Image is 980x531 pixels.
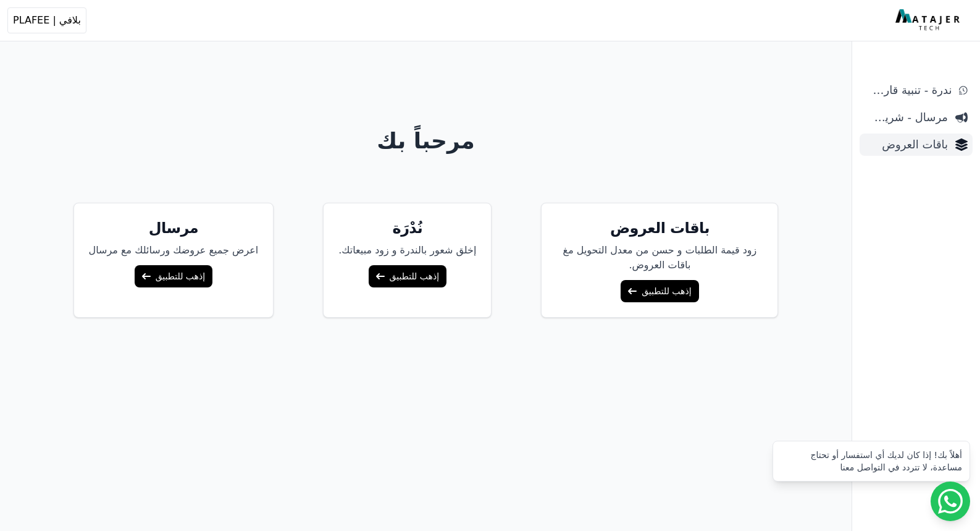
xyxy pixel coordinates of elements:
[89,218,259,238] h5: مرسال
[556,243,763,273] p: زود قيمة الطلبات و حسن من معدل التحويل مغ باقات العروض.
[338,243,476,258] p: إخلق شعور بالندرة و زود مبيعاتك.
[865,136,948,153] span: باقات العروض
[7,7,86,33] button: بلافي | PLAFEE
[338,218,476,238] h5: نُدْرَة
[865,109,948,126] span: مرسال - شريط دعاية
[369,265,446,287] a: إذهب للتطبيق
[781,449,962,474] div: أهلاً بك! إذا كان لديك أي استفسار أو تحتاج مساعدة، لا تتردد في التواصل معنا
[895,9,963,32] img: MatajerTech Logo
[621,280,698,302] a: إذهب للتطبيق
[865,82,952,99] span: ندرة - تنبية قارب علي النفاذ
[556,218,763,238] h5: باقات العروض
[89,243,259,258] p: اعرض جميع عروضك ورسائلك مع مرسال
[135,265,212,287] a: إذهب للتطبيق
[13,13,81,28] span: بلافي | PLAFEE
